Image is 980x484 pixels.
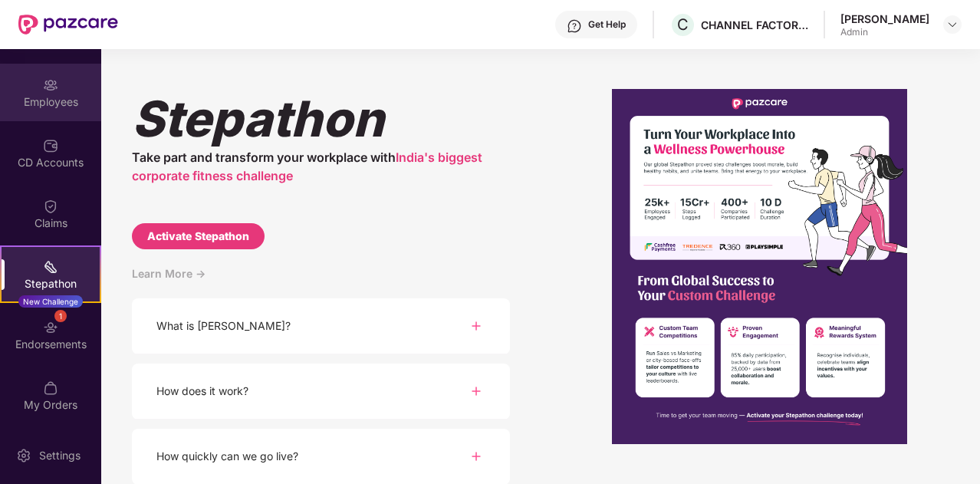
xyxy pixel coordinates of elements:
[18,295,83,308] div: New Challenge
[132,265,510,298] div: Learn More ->
[16,448,31,463] img: svg+xml;base64,PHN2ZyBpZD0iU2V0dGluZy0yMHgyMCIgeG1sbnM9Imh0dHA6Ly93d3cudzMub3JnLzIwMDAvc3ZnIiB3aW...
[467,382,485,400] img: svg+xml;base64,PHN2ZyBpZD0iUGx1cy0zMngzMiIgeG1sbnM9Imh0dHA6Ly93d3cudzMub3JnLzIwMDAvc3ZnIiB3aWR0aD...
[840,26,929,38] div: Admin
[35,448,85,463] div: Settings
[840,12,929,26] div: [PERSON_NAME]
[43,380,58,396] img: svg+xml;base64,PHN2ZyBpZD0iTXlfT3JkZXJzIiBkYXRhLW5hbWU9Ik15IE9yZGVycyIgeG1sbnM9Imh0dHA6Ly93d3cudz...
[43,199,58,214] img: svg+xml;base64,PHN2ZyBpZD0iQ2xhaW0iIHhtbG5zPSJodHRwOi8vd3d3LnczLm9yZy8yMDAwL3N2ZyIgd2lkdGg9IjIwIi...
[156,383,248,400] div: How does it work?
[156,318,291,334] div: What is [PERSON_NAME]?
[588,18,626,31] div: Get Help
[467,317,485,335] img: svg+xml;base64,PHN2ZyBpZD0iUGx1cy0zMngzMiIgeG1sbnM9Imh0dHA6Ly93d3cudzMub3JnLzIwMDAvc3ZnIiB3aWR0aD...
[147,228,249,245] div: Activate Stepathon
[156,448,298,465] div: How quickly can we go live?
[43,259,58,275] img: svg+xml;base64,PHN2ZyB4bWxucz0iaHR0cDovL3d3dy53My5vcmcvMjAwMC9zdmciIHdpZHRoPSIyMSIgaGVpZ2h0PSIyMC...
[567,18,582,34] img: svg+xml;base64,PHN2ZyBpZD0iSGVscC0zMngzMiIgeG1sbnM9Imh0dHA6Ly93d3cudzMub3JnLzIwMDAvc3ZnIiB3aWR0aD...
[54,310,67,322] div: 1
[132,148,510,185] div: Take part and transform your workplace with
[946,18,959,31] img: svg+xml;base64,PHN2ZyBpZD0iRHJvcGRvd24tMzJ4MzIiIHhtbG5zPSJodHRwOi8vd3d3LnczLm9yZy8yMDAwL3N2ZyIgd2...
[132,89,510,148] div: Stepathon
[43,320,58,335] img: svg+xml;base64,PHN2ZyBpZD0iRW5kb3JzZW1lbnRzIiB4bWxucz0iaHR0cDovL3d3dy53My5vcmcvMjAwMC9zdmciIHdpZH...
[467,447,485,466] img: svg+xml;base64,PHN2ZyBpZD0iUGx1cy0zMngzMiIgeG1sbnM9Imh0dHA6Ly93d3cudzMub3JnLzIwMDAvc3ZnIiB3aWR0aD...
[2,276,100,291] div: Stepathon
[43,77,58,93] img: svg+xml;base64,PHN2ZyBpZD0iRW1wbG95ZWVzIiB4bWxucz0iaHR0cDovL3d3dy53My5vcmcvMjAwMC9zdmciIHdpZHRoPS...
[18,15,118,35] img: New Pazcare Logo
[43,138,58,153] img: svg+xml;base64,PHN2ZyBpZD0iQ0RfQWNjb3VudHMiIGRhdGEtbmFtZT0iQ0QgQWNjb3VudHMiIHhtbG5zPSJodHRwOi8vd3...
[701,18,808,32] div: CHANNEL FACTORY MEDIA MARKETING PRIVATE LIMITED
[677,15,689,34] span: C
